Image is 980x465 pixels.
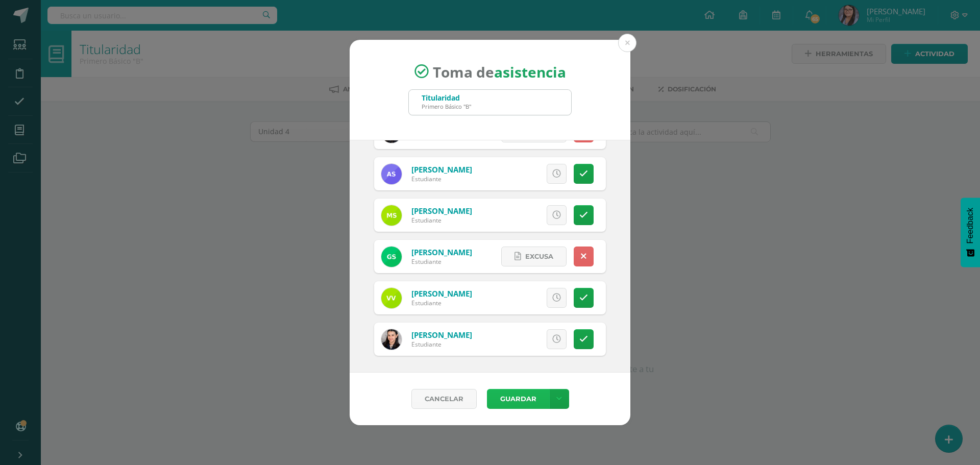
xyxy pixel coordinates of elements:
[411,257,472,266] div: Estudiante
[381,329,402,350] img: db48a23a9c53a29f1c6451bf936b6a83.png
[525,247,553,266] span: Excusa
[494,62,566,81] strong: asistencia
[618,34,636,52] button: Close (Esc)
[411,340,472,349] div: Estudiante
[411,299,472,307] div: Estudiante
[433,62,566,81] span: Toma de
[409,90,571,115] input: Busca un grado o sección aquí...
[411,164,472,175] a: [PERSON_NAME]
[411,216,472,225] div: Estudiante
[411,389,477,409] a: Cancelar
[961,198,980,267] button: Feedback - Mostrar encuesta
[411,288,472,299] a: [PERSON_NAME]
[487,389,549,409] button: Guardar
[501,247,567,266] a: Excusa
[411,330,472,340] a: [PERSON_NAME]
[381,288,402,308] img: 388b43b6715d0ecd8f64756d5617418e.png
[411,175,472,183] div: Estudiante
[966,208,975,243] span: Feedback
[381,164,402,184] img: 9e9d09c3d675f4df52d0daed388b43b1.png
[422,103,471,110] div: Primero Básico "B"
[411,247,472,257] a: [PERSON_NAME]
[381,205,402,226] img: eb5bbdad3df1317cbace9ea5c10f3db1.png
[381,247,402,267] img: f6c99945f50af2737bed3fa3d9b88055.png
[411,206,472,216] a: [PERSON_NAME]
[422,93,471,103] div: Titularidad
